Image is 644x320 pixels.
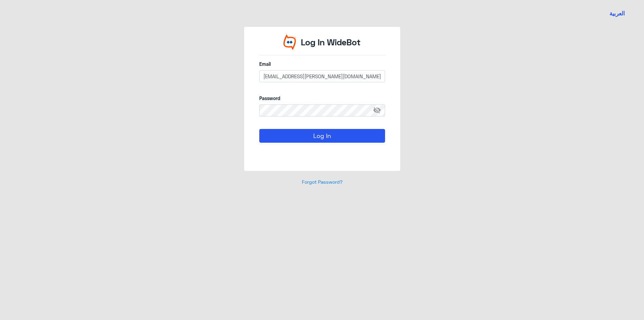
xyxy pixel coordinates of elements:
[259,70,385,82] input: Enter your email here...
[259,60,385,67] label: Email
[283,34,296,50] img: Widebot Logo
[259,129,385,142] button: Log In
[259,95,385,102] label: Password
[609,9,625,18] button: العربية
[373,104,385,117] span: visibility_off
[301,36,361,49] p: Log In WideBot
[302,179,342,185] a: Forgot Password?
[605,5,629,22] a: Switch language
